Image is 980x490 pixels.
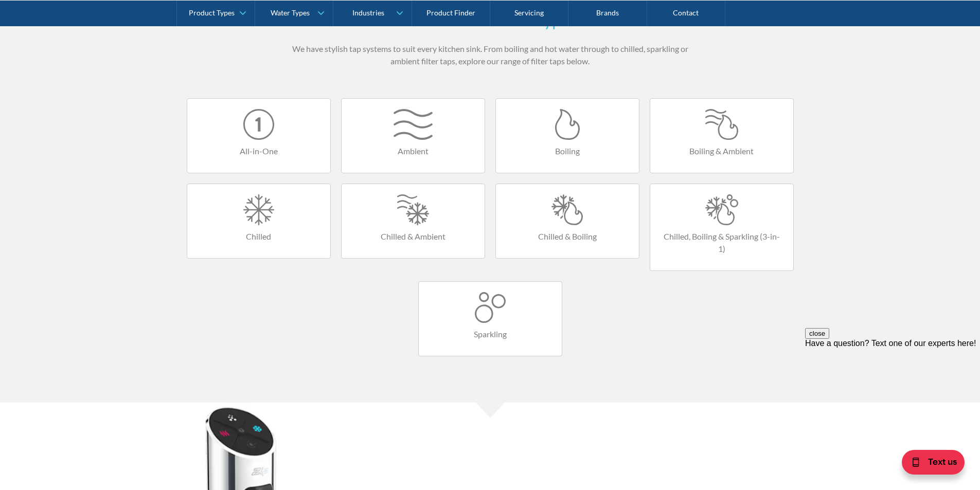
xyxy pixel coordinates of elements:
[187,184,331,259] a: Chilled
[429,328,551,340] h4: Sparkling
[341,98,485,173] a: Ambient
[495,184,639,259] a: Chilled & Boiling
[805,328,980,451] iframe: podium webchat widget prompt
[661,230,783,255] h4: Chilled, Boiling & Sparkling (3-in-1)
[506,230,629,243] h4: Chilled & Boiling
[290,43,691,67] p: We have stylish tap systems to suit every kitchen sink. From boiling and hot water through to chi...
[650,98,794,173] a: Boiling & Ambient
[187,98,331,173] a: All-in-One
[418,281,562,356] a: Sparkling
[352,230,474,243] h4: Chilled & Ambient
[198,230,320,243] h4: Chilled
[650,184,794,271] a: Chilled, Boiling & Sparkling (3-in-1)
[341,184,485,259] a: Chilled & Ambient
[352,8,384,17] div: Industries
[661,145,783,157] h4: Boiling & Ambient
[877,439,980,490] iframe: podium webchat widget bubble
[189,8,235,17] div: Product Types
[495,98,639,173] a: Boiling
[352,145,474,157] h4: Ambient
[271,8,310,17] div: Water Types
[198,145,320,157] h4: All-in-One
[506,145,629,157] h4: Boiling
